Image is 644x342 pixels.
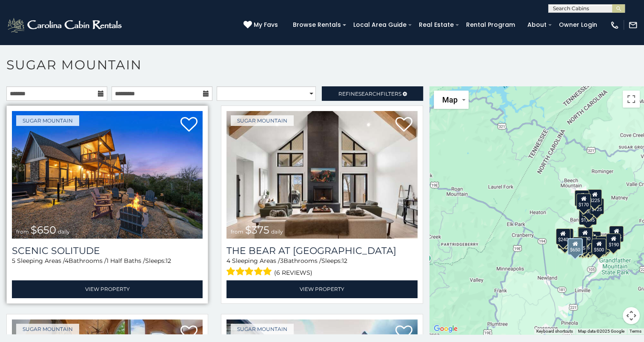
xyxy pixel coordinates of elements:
[555,18,601,31] a: Owner Login
[559,228,573,244] div: $210
[572,237,587,253] div: $375
[578,329,624,333] span: Map data ©2025 Google
[12,280,203,298] a: View Property
[606,233,621,249] div: $190
[581,237,595,254] div: $350
[442,95,458,104] span: Map
[322,86,423,101] a: RefineSearchFilters
[567,238,583,255] div: $650
[280,257,283,265] span: 3
[628,20,638,30] img: mail-regular-white.png
[590,198,604,214] div: $125
[271,228,283,235] span: daily
[558,232,572,248] div: $355
[226,111,417,239] img: The Bear At Sugar Mountain
[289,18,345,31] a: Browse Rentals
[592,239,606,255] div: $500
[16,324,79,334] a: Sugar Mountain
[58,228,70,235] span: daily
[106,257,145,265] span: 1 Half Baths /
[226,257,230,265] span: 4
[358,91,381,97] span: Search
[432,323,460,334] img: Google
[226,256,417,278] div: Sleeping Areas / Bathrooms / Sleeps:
[579,209,597,225] div: $1,095
[432,323,460,334] a: Open this area in Google Maps (opens a new window)
[578,227,592,243] div: $190
[576,193,591,209] div: $170
[65,257,69,265] span: 4
[609,226,624,242] div: $155
[536,328,573,334] button: Keyboard shortcuts
[575,190,589,206] div: $240
[12,111,203,239] a: Scenic Solitude from $650 daily
[226,280,417,298] a: View Property
[231,228,243,235] span: from
[254,20,278,29] span: My Favs
[623,91,640,108] button: Toggle fullscreen view
[415,18,458,31] a: Real Estate
[231,115,294,126] a: Sugar Mountain
[231,324,294,334] a: Sugar Mountain
[226,111,417,239] a: The Bear At Sugar Mountain from $375 daily
[434,91,469,109] button: Change map style
[16,228,29,235] span: from
[555,228,570,244] div: $240
[523,18,551,31] a: About
[581,200,596,216] div: $350
[12,256,203,278] div: Sleeping Areas / Bathrooms / Sleeps:
[349,18,411,31] a: Local Area Guide
[596,236,610,252] div: $195
[395,116,412,134] a: Add to favorites
[226,245,417,256] h3: The Bear At Sugar Mountain
[166,257,171,265] span: 12
[587,189,602,205] div: $225
[578,227,592,243] div: $300
[31,224,56,236] span: $650
[274,267,312,278] span: (6 reviews)
[462,18,519,31] a: Rental Program
[180,116,197,134] a: Add to favorites
[598,236,613,252] div: $345
[6,17,124,34] img: White-1-2.png
[12,245,203,256] a: Scenic Solitude
[12,111,203,239] img: Scenic Solitude
[226,245,417,256] a: The Bear At [GEOGRAPHIC_DATA]
[575,237,590,253] div: $155
[586,231,601,248] div: $200
[342,257,347,265] span: 12
[16,115,79,126] a: Sugar Mountain
[338,91,401,97] span: Refine Filters
[12,257,15,265] span: 5
[610,20,619,30] img: phone-regular-white.png
[630,329,641,333] a: Terms (opens in new tab)
[245,224,269,236] span: $375
[243,20,280,30] a: My Favs
[623,307,640,324] button: Map camera controls
[578,227,592,243] div: $265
